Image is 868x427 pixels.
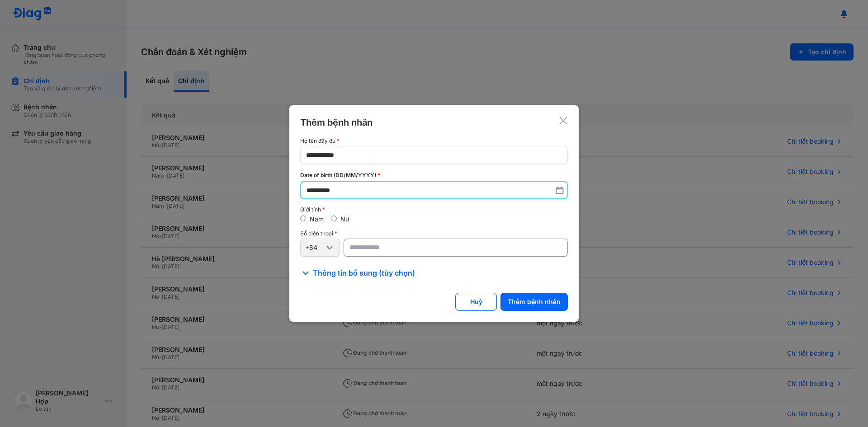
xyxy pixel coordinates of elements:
button: Thêm bệnh nhân [500,293,568,311]
div: Số điện thoại [300,230,568,237]
label: Nữ [340,215,349,223]
label: Nam [310,215,324,223]
button: Huỷ [455,293,497,311]
div: Thêm bệnh nhân [300,116,373,129]
span: Thông tin bổ sung (tùy chọn) [313,267,415,278]
div: +84 [305,244,324,252]
div: Họ tên đầy đủ [300,138,568,144]
div: Giới tính [300,206,568,213]
div: Date of birth (DD/MM/YYYY) [300,171,568,179]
